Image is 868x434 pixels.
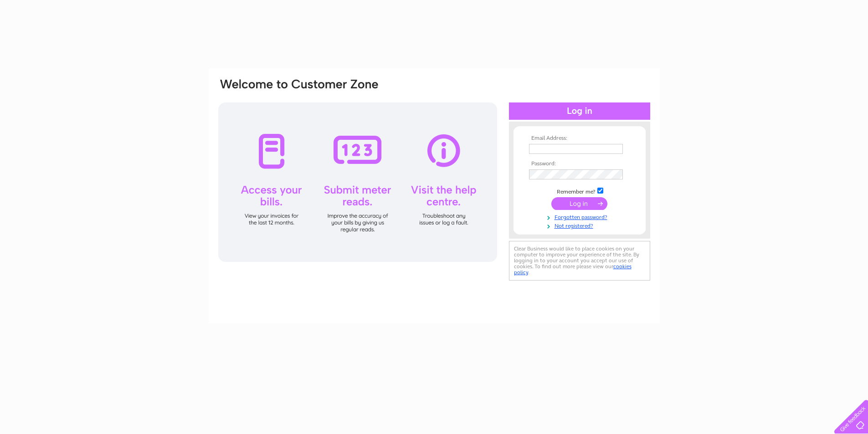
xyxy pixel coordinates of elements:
[514,263,632,276] a: cookies policy
[529,212,632,221] a: Forgotten password?
[509,241,650,281] div: Clear Business would like to place cookies on your computer to improve your experience of the sit...
[527,161,632,167] th: Password:
[527,135,632,142] th: Email Address:
[527,186,632,195] td: Remember me?
[551,197,607,210] input: Submit
[529,221,632,230] a: Not registered?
